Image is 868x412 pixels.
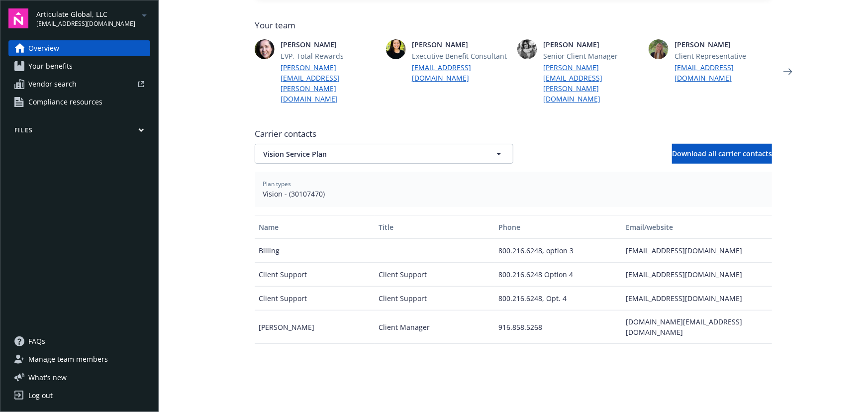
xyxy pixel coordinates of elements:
button: Title [375,215,494,239]
span: [EMAIL_ADDRESS][DOMAIN_NAME] [36,19,135,28]
span: EVP, Total Rewards [281,51,378,61]
span: [PERSON_NAME] [675,39,772,50]
span: [PERSON_NAME] [412,39,509,50]
button: Phone [494,215,622,239]
span: Articulate Global, LLC [36,9,135,19]
a: arrowDropDown [138,9,150,21]
div: Title [379,222,490,232]
button: Email/website [622,215,772,239]
button: Articulate Global, LLC[EMAIL_ADDRESS][DOMAIN_NAME]arrowDropDown [36,8,150,28]
img: navigator-logo.svg [8,8,28,28]
span: Plan types [263,180,764,189]
span: Download all carrier contacts [672,149,772,158]
img: photo [649,39,669,59]
img: photo [255,39,275,59]
a: Compliance resources [8,94,150,110]
img: photo [386,39,406,59]
div: Client Support [255,263,375,287]
a: [PERSON_NAME][EMAIL_ADDRESS][PERSON_NAME][DOMAIN_NAME] [281,62,378,104]
a: Your benefits [8,58,150,74]
div: 800.216.6248 Option 4 [494,263,622,287]
span: Overview [28,40,59,56]
div: Log out [28,388,53,404]
span: What ' s new [28,372,67,383]
span: Vision Service Plan [263,149,470,159]
a: FAQs [8,333,150,349]
div: [PERSON_NAME] [255,310,375,344]
a: Overview [8,40,150,56]
div: 800.216.6248, Opt. 4 [494,287,622,310]
span: Vision - (30107470) [263,189,764,199]
span: Carrier contacts [255,128,772,140]
a: [EMAIL_ADDRESS][DOMAIN_NAME] [412,62,509,83]
span: [PERSON_NAME] [543,39,641,50]
a: [PERSON_NAME][EMAIL_ADDRESS][PERSON_NAME][DOMAIN_NAME] [543,62,641,104]
span: [PERSON_NAME] [281,39,378,50]
div: Client Support [375,287,494,310]
a: Manage team members [8,351,150,367]
button: Vision Service Plan [255,144,513,164]
span: Executive Benefit Consultant [412,51,509,61]
button: Files [8,126,150,138]
span: FAQs [28,333,45,349]
span: Your team [255,19,772,31]
div: Client Support [375,263,494,287]
div: 916.858.5268 [494,310,622,344]
div: Name [259,222,371,232]
a: Next [780,64,796,80]
span: Compliance resources [28,94,102,110]
div: Email/website [626,222,768,232]
img: photo [517,39,537,59]
span: Client Representative [675,51,772,61]
button: Download all carrier contacts [672,144,772,164]
span: Vendor search [28,76,77,92]
div: [EMAIL_ADDRESS][DOMAIN_NAME] [622,263,772,287]
a: [EMAIL_ADDRESS][DOMAIN_NAME] [675,62,772,83]
span: Manage team members [28,351,108,367]
div: [EMAIL_ADDRESS][DOMAIN_NAME] [622,287,772,310]
div: 800.216.6248, option 3 [494,239,622,263]
div: Billing [255,239,375,263]
div: Phone [498,222,618,232]
a: Vendor search [8,76,150,92]
button: Name [255,215,375,239]
div: Client Support [255,287,375,310]
button: What's new [8,372,83,383]
div: [DOMAIN_NAME][EMAIL_ADDRESS][DOMAIN_NAME] [622,310,772,344]
span: Your benefits [28,58,73,74]
span: Senior Client Manager [543,51,641,61]
div: Client Manager [375,310,494,344]
div: [EMAIL_ADDRESS][DOMAIN_NAME] [622,239,772,263]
